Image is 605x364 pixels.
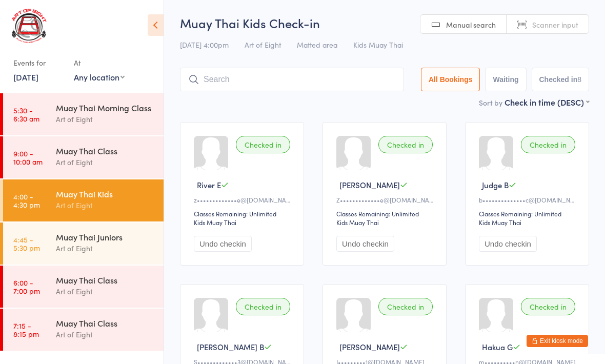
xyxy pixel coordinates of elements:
div: Classes Remaining: Unlimited [194,209,293,218]
time: 9:00 - 10:00 am [13,149,43,166]
img: Art of Eight [10,8,49,44]
div: Muay Thai Class [56,317,155,329]
time: 7:15 - 8:15 pm [13,321,39,338]
div: Classes Remaining: Unlimited [336,209,436,218]
div: Any location [74,71,125,83]
input: Search [180,68,404,91]
button: All Bookings [421,68,480,91]
div: Kids Muay Thai [336,218,379,227]
div: Check in time (DESC) [505,96,589,108]
div: Checked in [378,298,433,315]
div: Muay Thai Morning Class [56,102,155,113]
a: 4:45 -5:30 pmMuay Thai JuniorsArt of Eight [3,223,164,265]
div: Z•••••••••••••e@[DOMAIN_NAME] [336,195,436,204]
div: At [74,54,125,71]
div: Art of Eight [56,286,155,297]
div: Checked in [236,298,290,315]
button: Waiting [485,68,526,91]
div: 8 [577,75,581,84]
div: Kids Muay Thai [194,218,236,227]
span: Art of Eight [245,39,281,50]
button: Exit kiosk mode [527,335,588,347]
div: Events for [13,54,64,71]
div: Art of Eight [56,113,155,125]
div: Checked in [236,136,290,153]
a: [DATE] [13,71,38,83]
div: Muay Thai Class [56,274,155,286]
time: 4:00 - 4:30 pm [13,192,40,209]
div: Kids Muay Thai [479,218,521,227]
button: Undo checkin [194,236,252,252]
div: Muay Thai Kids [56,188,155,199]
span: Kids Muay Thai [353,39,403,50]
h2: Muay Thai Kids Check-in [180,14,589,31]
div: Art of Eight [56,156,155,168]
div: Art of Eight [56,329,155,340]
span: [DATE] 4:00pm [180,39,229,50]
div: Checked in [521,136,575,153]
div: Checked in [378,136,433,153]
span: [PERSON_NAME] [339,179,400,190]
button: Undo checkin [336,236,394,252]
time: 4:45 - 5:30 pm [13,235,40,252]
div: z•••••••••••••e@[DOMAIN_NAME] [194,195,293,204]
a: 6:00 -7:00 pmMuay Thai ClassArt of Eight [3,266,164,308]
div: Art of Eight [56,199,155,211]
label: Sort by [479,97,502,108]
a: 5:30 -6:30 amMuay Thai Morning ClassArt of Eight [3,93,164,135]
span: River E [197,179,221,190]
a: 7:15 -8:15 pmMuay Thai ClassArt of Eight [3,309,164,351]
button: Undo checkin [479,236,537,252]
span: [PERSON_NAME] [339,341,400,352]
div: b••••••••••••••c@[DOMAIN_NAME] [479,195,578,204]
time: 6:00 - 7:00 pm [13,278,40,295]
span: Manual search [446,19,496,30]
button: Checked in8 [532,68,590,91]
span: Hakua G [482,341,513,352]
div: Muay Thai Class [56,145,155,156]
time: 5:30 - 6:30 am [13,106,39,123]
div: Checked in [521,298,575,315]
span: [PERSON_NAME] B [197,341,264,352]
div: Art of Eight [56,242,155,254]
div: Classes Remaining: Unlimited [479,209,578,218]
span: Judge B [482,179,509,190]
a: 4:00 -4:30 pmMuay Thai KidsArt of Eight [3,179,164,221]
span: Matted area [297,39,337,50]
a: 9:00 -10:00 amMuay Thai ClassArt of Eight [3,136,164,178]
span: Scanner input [532,19,578,30]
div: Muay Thai Juniors [56,231,155,242]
